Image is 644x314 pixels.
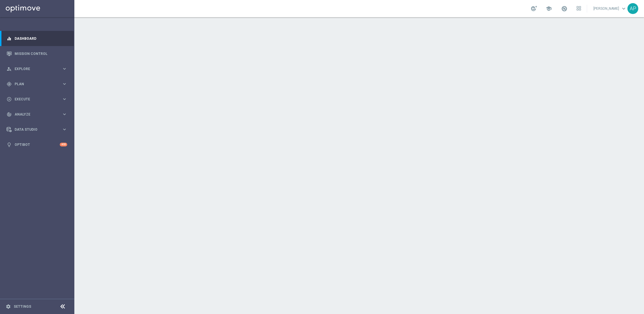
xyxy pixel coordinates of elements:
i: equalizer [7,36,12,41]
div: Explore [7,66,62,71]
i: keyboard_arrow_right [62,112,67,117]
span: keyboard_arrow_down [621,5,627,12]
i: person_search [7,66,12,71]
div: Execute [7,97,62,102]
button: Mission Control [6,51,67,56]
button: gps_fixed Plan keyboard_arrow_right [6,82,67,86]
div: Data Studio [7,127,62,132]
a: Mission Control [15,46,67,61]
i: settings [6,304,11,309]
i: track_changes [7,112,12,117]
i: keyboard_arrow_right [62,66,67,71]
button: equalizer Dashboard [6,36,67,41]
div: +10 [60,143,67,146]
div: Dashboard [7,31,67,46]
i: keyboard_arrow_right [62,81,67,87]
div: Mission Control [7,46,67,61]
span: Execute [15,98,62,101]
div: Analyze [7,112,62,117]
div: Optibot [7,137,67,152]
i: keyboard_arrow_right [62,96,67,102]
div: Plan [7,82,62,87]
button: play_circle_outline Execute keyboard_arrow_right [6,97,67,102]
a: Settings [14,305,31,308]
a: [PERSON_NAME]keyboard_arrow_down [593,4,627,13]
i: keyboard_arrow_right [62,127,67,132]
i: play_circle_outline [7,97,12,102]
button: person_search Explore keyboard_arrow_right [6,67,67,71]
button: track_changes Analyze keyboard_arrow_right [6,112,67,117]
a: Dashboard [15,31,67,46]
i: gps_fixed [7,82,12,87]
div: AP [627,3,638,14]
button: lightbulb Optibot +10 [6,142,67,147]
span: school [546,5,552,12]
a: Optibot [15,137,60,152]
span: Data Studio [15,128,62,131]
button: Data Studio keyboard_arrow_right [6,127,67,132]
span: Plan [15,82,62,86]
i: lightbulb [7,142,12,147]
span: Explore [15,67,62,71]
span: Analyze [15,113,62,116]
